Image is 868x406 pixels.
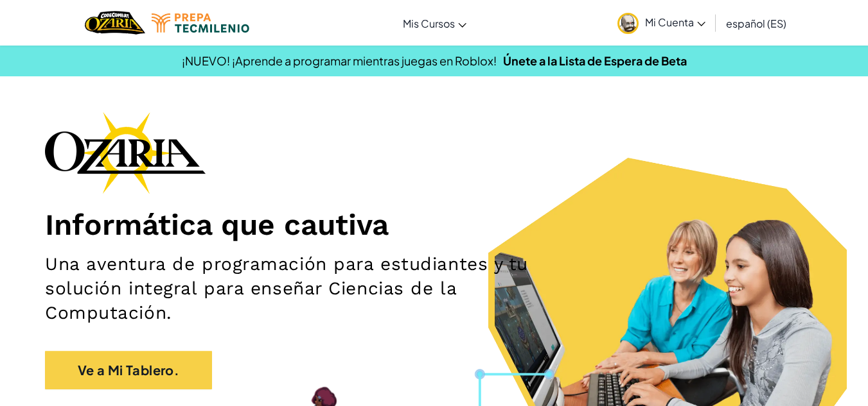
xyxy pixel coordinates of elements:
[45,207,823,242] h1: Informática que cautiva
[503,53,687,68] a: Únete a la Lista de Espera de Beta
[645,15,705,29] span: Mi Cuenta
[45,112,206,194] img: Ozaria branding logo
[726,17,786,30] span: español (ES)
[182,53,497,68] span: ¡NUEVO! ¡Aprende a programar mientras juegas en Roblox!
[152,13,249,33] img: Tecmilenio logo
[45,351,212,389] a: Ve a Mi Tablero.
[45,252,566,325] h2: Una aventura de programación para estudiantes y tu solución integral para enseñar Ciencias de la ...
[611,3,712,43] a: Mi Cuenta
[403,17,455,30] span: Mis Cursos
[396,6,473,40] a: Mis Cursos
[617,13,639,34] img: avatar
[85,10,145,36] img: Home
[85,10,145,36] a: Ozaria by CodeCombat logo
[720,6,793,40] a: español (ES)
